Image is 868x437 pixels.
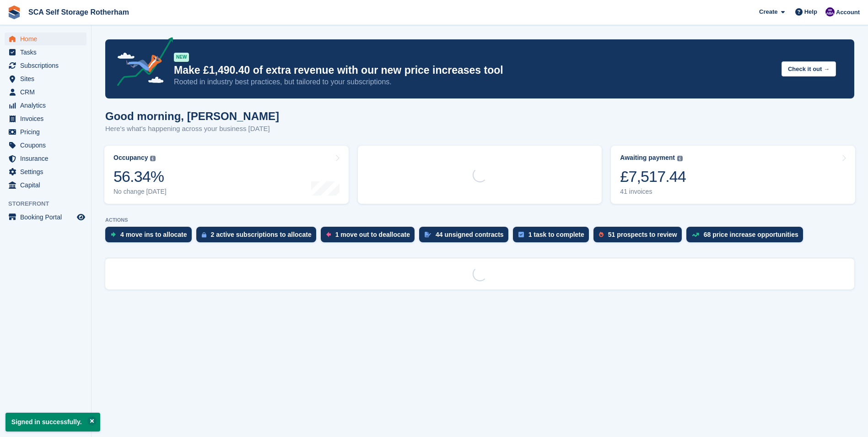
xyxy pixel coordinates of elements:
[202,232,206,238] img: active_subscription_to_allocate_icon-d502201f5373d7db506a760aba3b589e785aa758c864c3986d89f69b8ff3...
[5,112,86,125] a: menu
[20,126,75,138] span: Pricing
[321,227,419,247] a: 1 move out to deallocate
[111,232,116,237] img: move_ins_to_allocate_icon-fdf77a2bb77ea45bf5b3d319d69a93e2d87916cf1d5bf7949dd705db3b84f3ca.svg
[20,139,75,152] span: Coupons
[677,156,683,161] img: icon-info-grey-7440780725fd019a000dd9b08b2336e03edf1995a4989e88bcd33f0948082b44.svg
[5,126,86,138] a: menu
[7,5,21,19] img: stora-icon-8386f47178a22dfd0bd8f6a31ec36ba5ce8667c1dd55bd0f319d3a0aa187defe.svg
[425,232,431,237] img: contract_signature_icon-13c848040528278c33f63329250d36e43548de30e8caae1d1a13099fd9432cc5.svg
[20,179,75,191] span: Capital
[5,46,86,59] a: menu
[20,211,75,224] span: Booking Portal
[5,59,86,72] a: menu
[20,86,75,98] span: CRM
[25,5,133,20] a: SCA Self Storage Rotherham
[704,231,798,238] div: 68 price increase opportunities
[196,227,321,247] a: 2 active subscriptions to allocate
[620,154,675,162] div: Awaiting payment
[5,33,86,45] a: menu
[150,156,156,161] img: icon-info-grey-7440780725fd019a000dd9b08b2336e03edf1995a4989e88bcd33f0948082b44.svg
[174,64,774,77] p: Make £1,490.40 of extra revenue with our new price increases tool
[20,46,75,59] span: Tasks
[599,232,604,237] img: prospect-51fa495bee0391a8d652442698ab0144808aea92771e9ea1ae160a38d050c398.svg
[20,165,75,178] span: Settings
[113,188,167,196] div: No change [DATE]
[5,165,86,178] a: menu
[113,167,167,186] div: 56.34%
[5,72,86,85] a: menu
[419,227,513,247] a: 44 unsigned contracts
[5,152,86,165] a: menu
[608,231,677,238] div: 51 prospects to review
[513,227,593,247] a: 1 task to complete
[692,233,699,237] img: price_increase_opportunities-93ffe204e8149a01c8c9dc8f82e8f89637d9d84a8eef4429ea346261dce0b2c0.svg
[5,139,86,152] a: menu
[5,86,86,98] a: menu
[5,413,100,432] p: Signed in successfully.
[211,231,312,238] div: 2 active subscriptions to allocate
[593,227,686,247] a: 51 prospects to review
[105,217,854,223] p: ACTIONS
[782,61,836,76] button: Check it out →
[174,77,774,87] p: Rooted in industry best practices, but tailored to your subscriptions.
[5,99,86,112] a: menu
[20,33,75,45] span: Home
[5,179,86,191] a: menu
[174,53,189,62] div: NEW
[105,227,196,247] a: 4 move ins to allocate
[8,199,91,208] span: Storefront
[120,231,187,238] div: 4 move ins to allocate
[686,227,808,247] a: 68 price increase opportunities
[20,59,75,72] span: Subscriptions
[105,110,279,122] h1: Good morning, [PERSON_NAME]
[5,211,86,224] a: menu
[836,8,860,17] span: Account
[20,112,75,125] span: Invoices
[113,154,148,162] div: Occupancy
[335,231,410,238] div: 1 move out to deallocate
[528,231,584,238] div: 1 task to complete
[436,231,504,238] div: 44 unsigned contracts
[759,7,777,16] span: Create
[105,124,279,134] p: Here's what's happening across your business [DATE]
[326,232,331,237] img: move_outs_to_deallocate_icon-f764333ba52eb49d3ac5e1228854f67142a1ed5810a6f6cc68b1a99e826820c5.svg
[804,7,817,16] span: Help
[620,188,686,196] div: 41 invoices
[620,167,686,186] div: £7,517.44
[75,212,86,223] a: Preview store
[20,72,75,85] span: Sites
[518,232,524,237] img: task-75834270c22a3079a89374b754ae025e5fb1db73e45f91037f5363f120a921f8.svg
[104,146,349,204] a: Occupancy 56.34% No change [DATE]
[20,152,75,165] span: Insurance
[825,7,835,16] img: Kelly Neesham
[611,146,855,204] a: Awaiting payment £7,517.44 41 invoices
[20,99,75,112] span: Analytics
[109,37,173,89] img: price-adjustments-announcement-icon-8257ccfd72463d97f412b2fc003d46551f7dbcb40ab6d574587a9cd5c0d94...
